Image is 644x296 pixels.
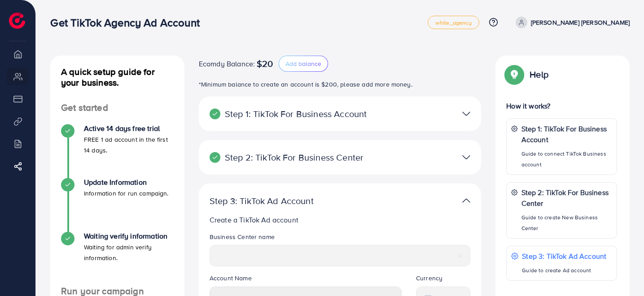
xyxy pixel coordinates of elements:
span: $20 [257,58,273,69]
iframe: Chat [606,256,637,289]
p: Guide to connect TikTok Business account [521,148,612,170]
p: Guide to create New Business Center [521,212,612,234]
span: *Minimum balance to create an account is $200, please add more money. [199,80,412,89]
span: white_agency [435,20,472,26]
p: Step 3: TikTok Ad Account [210,196,379,206]
p: How it works? [506,100,617,111]
p: FREE 1 ad account in the first 14 days. [84,134,174,156]
p: Create a TikTok Ad account [210,214,471,225]
p: Help [530,69,548,80]
li: Active 14 days free trial [50,124,184,178]
h4: A quick setup guide for your business. [50,66,184,88]
p: Step 2: TikTok For Business Center [521,187,612,209]
p: [PERSON_NAME] [PERSON_NAME] [531,17,630,28]
p: Step 1: TikTok For Business Account [210,109,379,119]
h4: Active 14 days free trial [84,124,174,133]
a: white_agency [428,16,479,29]
li: Waiting verify information [50,232,184,286]
legend: Business Center name [210,232,471,245]
h4: Get started [50,102,184,113]
img: logo [9,13,25,29]
p: Information for run campaign. [84,188,169,199]
li: Update Information [50,178,184,232]
a: [PERSON_NAME] [PERSON_NAME] [512,17,630,28]
legend: Currency [416,274,470,286]
img: TikTok partner [462,194,470,207]
h4: Update Information [84,178,169,187]
span: Add balance [285,59,321,68]
p: Guide to create Ad account [522,265,606,276]
p: Waiting for admin verify information. [84,242,174,263]
img: Popup guide [506,66,522,83]
h4: Waiting verify information [84,232,174,240]
legend: Account Name [210,274,402,286]
p: Step 2: TikTok For Business Center [210,152,379,163]
img: TikTok partner [462,151,470,164]
h3: Get TikTok Agency Ad Account [50,16,206,29]
button: Add balance [279,56,328,72]
p: Step 3: TikTok Ad Account [522,251,606,261]
img: TikTok partner [462,107,470,120]
span: Ecomdy Balance: [199,58,255,69]
p: Step 1: TikTok For Business Account [521,123,612,145]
